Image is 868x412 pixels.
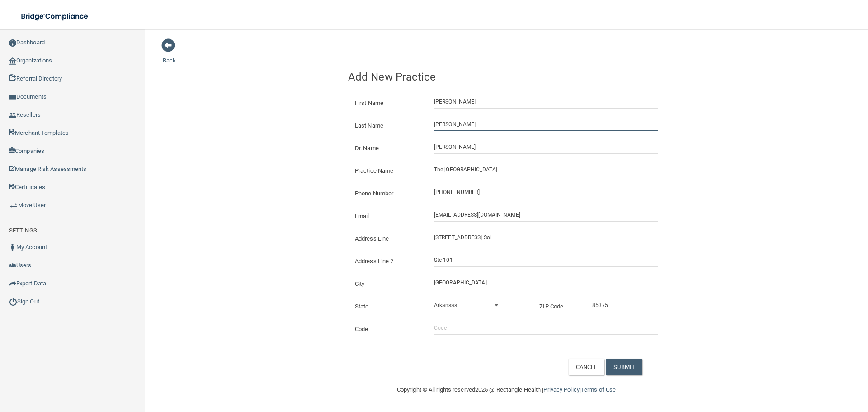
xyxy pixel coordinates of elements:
[348,188,427,199] label: Phone Number
[434,118,658,131] input: Last Name
[434,231,658,244] input: Address Line 1
[348,256,427,267] label: Address Line 2
[348,166,427,176] label: Practice Name
[533,301,585,312] label: ZIP Code
[348,233,427,244] label: Address Line 1
[434,276,658,289] input: City
[163,46,176,64] a: Back
[9,39,16,47] img: ic_dashboard_dark.d01f4a41.png
[341,375,671,404] div: Copyright © All rights reserved 2025 @ Rectangle Health | |
[348,324,427,335] label: Code
[434,185,658,199] input: (___) ___-____
[348,120,427,131] label: Last Name
[434,321,658,335] input: Code
[434,253,658,267] input: Address Line 2
[9,244,16,251] img: ic_user_dark.df1a06c3.png
[592,298,658,312] input: _____
[9,201,18,210] img: briefcase.64adab9b.png
[348,301,427,312] label: State
[606,359,642,375] button: SUBMIT
[9,112,16,119] img: ic_reseller.de258add.png
[434,95,658,109] input: First Name
[434,140,658,154] input: Doctor Name
[9,280,16,287] img: icon-export.b9366987.png
[348,211,427,222] label: Email
[434,163,658,176] input: Practice Name
[9,262,16,269] img: icon-users.e205127d.png
[581,386,616,393] a: Terms of Use
[543,386,579,393] a: Privacy Policy
[348,143,427,154] label: Dr. Name
[348,71,665,83] h4: Add New Practice
[568,359,605,375] button: CANCEL
[434,208,658,222] input: Email
[14,7,97,26] img: bridge_compliance_login_screen.278c3ca4.svg
[9,94,16,101] img: icon-documents.8dae5593.png
[9,225,37,236] label: SETTINGS
[348,98,427,109] label: First Name
[348,279,427,289] label: City
[9,298,17,306] img: ic_power_dark.7ecde6b1.png
[9,57,16,65] img: organization-icon.f8decf85.png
